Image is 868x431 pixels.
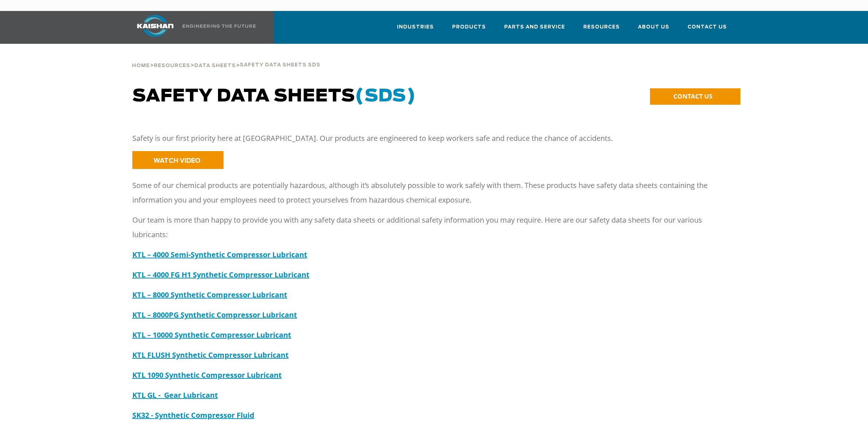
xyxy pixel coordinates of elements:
[397,18,434,42] a: Industries
[650,88,740,105] a: CONTACT US
[128,11,257,44] a: Kaishan USA
[132,330,291,340] a: KTL – 10000 Synthetic Compressor Lubricant
[132,390,218,400] a: KTL GL - Gear Lubricant
[132,213,723,242] p: Our team is more than happy to provide you with any safety data sheets or additional safety infor...
[132,250,307,259] a: KTL – 4000 Semi-Synthetic Compressor Lubricant
[240,63,320,68] span: Safety Data Sheets SDS
[583,18,620,42] a: Resources
[132,44,320,72] div: > > >
[638,18,669,42] a: About Us
[132,290,287,300] a: KTL – 8000 Synthetic Compressor Lubricant
[397,23,434,31] span: Industries
[128,15,183,37] img: kaishan logo
[132,131,723,146] p: Safety is our first priority here at [GEOGRAPHIC_DATA]. Our products are engineered to keep worke...
[638,23,669,31] span: About Us
[504,23,565,31] span: Parts and Service
[194,64,236,68] span: Data Sheets
[583,23,620,31] span: Resources
[132,180,708,205] span: Some of our chemical products are potentially hazardous, although it’s absolutely possible to wor...
[154,62,190,69] a: Resources
[452,23,486,31] span: Products
[132,64,150,68] span: Home
[132,151,223,169] a: WATCH VIDEO
[132,270,310,280] a: KTL – 4000 FG H1 Synthetic Compressor Lubricant
[132,410,254,420] a: SK32 - Synthetic Compressor Fluid
[194,62,236,69] a: Data Sheets
[132,350,289,360] a: KTL FLUSH Synthetic Compressor Lubricant
[132,310,297,320] a: KTL – 8000PG Synthetic Compressor Lubricant
[688,18,727,42] a: Contact Us
[673,92,712,100] span: CONTACT US
[154,64,190,68] span: Resources
[153,158,201,164] span: WATCH VIDEO
[452,18,486,42] a: Products
[183,24,256,28] img: Engineering the future
[355,88,416,105] span: (SDS)
[688,23,727,31] span: Contact Us
[132,88,416,105] span: Safety Data Sheets
[132,370,282,380] a: KTL 1090 Synthetic Compressor Lubricant
[132,62,150,69] a: Home
[504,18,565,42] a: Parts and Service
